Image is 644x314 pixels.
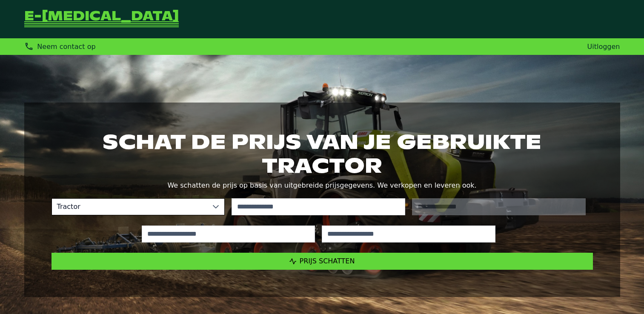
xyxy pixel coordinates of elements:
span: Tractor [52,199,208,215]
div: Neem contact op [24,42,96,51]
button: Prijs schatten [52,253,593,270]
a: Uitloggen [587,43,620,51]
p: We schatten de prijs op basis van uitgebreide prijsgegevens. We verkopen en leveren ook. [52,180,593,191]
span: Prijs schatten [300,257,355,265]
h1: Schat de prijs van je gebruikte tractor [52,130,593,177]
a: Terug naar de startpagina [24,10,179,28]
span: Neem contact op [37,43,95,51]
